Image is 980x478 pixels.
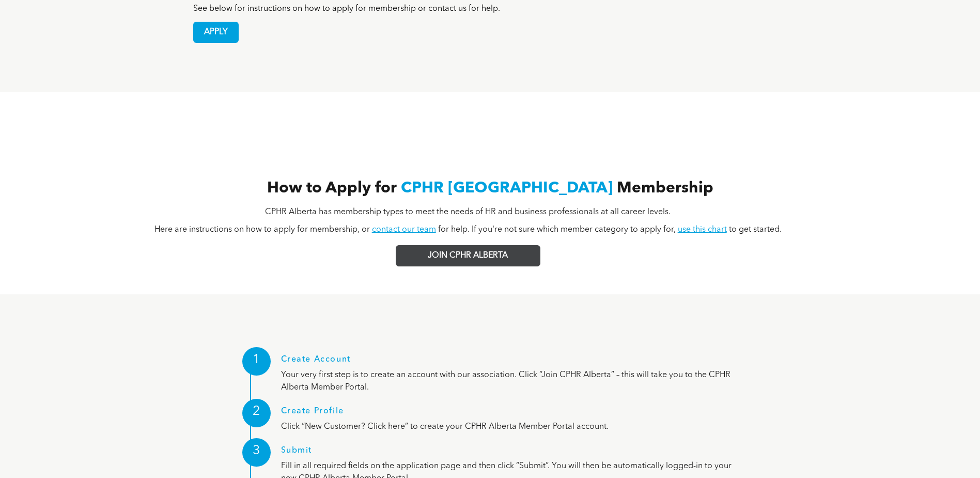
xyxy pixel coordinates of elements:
[265,208,671,216] span: CPHR Alberta has membership types to meet the needs of HR and business professionals at all caree...
[242,438,271,467] div: 3
[617,181,713,196] span: Membership
[193,22,239,43] a: APPLY
[281,421,749,433] p: Click “New Customer? Click here” to create your CPHR Alberta Member Portal account.
[428,251,508,261] span: JOIN CPHR ALBERTA
[267,181,397,196] span: How to Apply for
[729,226,782,234] span: to get started.
[678,226,727,234] a: use this chart
[193,4,787,14] p: See below for instructions on how to apply for membership or contact us for help.
[154,226,370,234] span: Here are instructions on how to apply for membership, or
[194,22,238,42] span: APPLY
[281,369,749,394] p: Your very first step is to create an account with our association. Click “Join CPHR Alberta” – th...
[281,446,749,460] h1: Submit
[281,407,749,421] h1: Create Profile
[438,226,676,234] span: for help. If you're not sure which member category to apply for,
[396,245,540,266] a: JOIN CPHR ALBERTA
[242,399,271,427] div: 2
[372,226,436,234] a: contact our team
[242,347,271,376] div: 1
[281,355,749,369] h1: Create Account
[401,181,613,196] span: CPHR [GEOGRAPHIC_DATA]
